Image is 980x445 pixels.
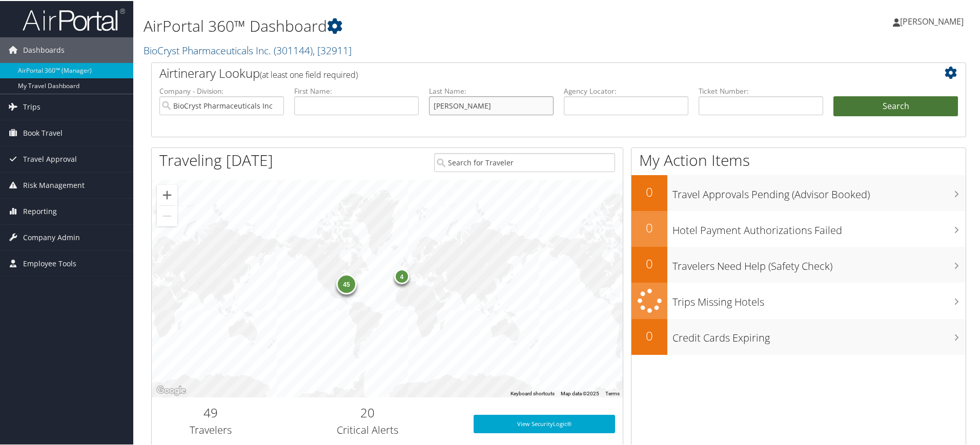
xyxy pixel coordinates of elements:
[336,273,357,293] div: 45
[23,145,77,171] span: Travel Approval
[23,36,65,62] span: Dashboards
[631,218,667,236] h2: 0
[394,267,409,283] div: 4
[157,184,177,204] button: Zoom in
[157,205,177,225] button: Zoom out
[277,403,458,420] h2: 20
[631,254,667,271] h2: 0
[313,43,352,56] span: , [ 32911 ]
[631,318,966,354] a: 0Credit Cards Expiring
[699,85,823,95] label: Ticket Number:
[672,325,966,344] h3: Credit Cards Expiring
[154,383,188,396] img: Google
[23,172,85,197] span: Risk Management
[260,68,358,79] span: (at least one field required)
[561,390,599,395] span: Map data ©2025
[277,422,458,436] h3: Critical Alerts
[672,289,966,308] h3: Trips Missing Hotels
[631,149,966,170] h1: My Action Items
[429,85,554,95] label: Last Name:
[672,217,966,237] h3: Hotel Payment Authorizations Failed
[144,14,697,36] h1: AirPortal 360™ Dashboard
[564,85,688,95] label: Agency Locator:
[631,174,966,210] a: 0Travel Approvals Pending (Advisor Booked)
[833,95,958,116] button: Search
[23,250,76,276] span: Employee Tools
[23,119,63,145] span: Book Travel
[144,43,352,56] a: BioCryst Pharmaceuticals Inc.
[159,149,273,170] h1: Traveling [DATE]
[631,326,667,344] h2: 0
[154,383,188,396] a: Open this area in Google Maps (opens a new window)
[605,390,620,395] a: Terms (opens in new tab)
[294,85,419,95] label: First Name:
[23,93,40,119] span: Trips
[434,152,615,171] input: Search for Traveler
[23,224,80,249] span: Company Admin
[159,422,262,436] h3: Travelers
[631,210,966,246] a: 0Hotel Payment Authorizations Failed
[900,15,964,26] span: [PERSON_NAME]
[159,85,284,95] label: Company - Division:
[893,5,974,36] a: [PERSON_NAME]
[631,282,966,318] a: Trips Missing Hotels
[672,181,966,201] h3: Travel Approvals Pending (Advisor Booked)
[23,7,125,31] img: airportal-logo.png
[159,403,262,420] h2: 49
[274,43,313,56] span: ( 301144 )
[631,246,966,282] a: 0Travelers Need Help (Safety Check)
[631,182,667,200] h2: 0
[474,414,615,432] a: View SecurityLogic®
[159,63,890,81] h2: Airtinerary Lookup
[672,253,966,272] h3: Travelers Need Help (Safety Check)
[511,389,555,396] button: Keyboard shortcuts
[23,198,57,223] span: Reporting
